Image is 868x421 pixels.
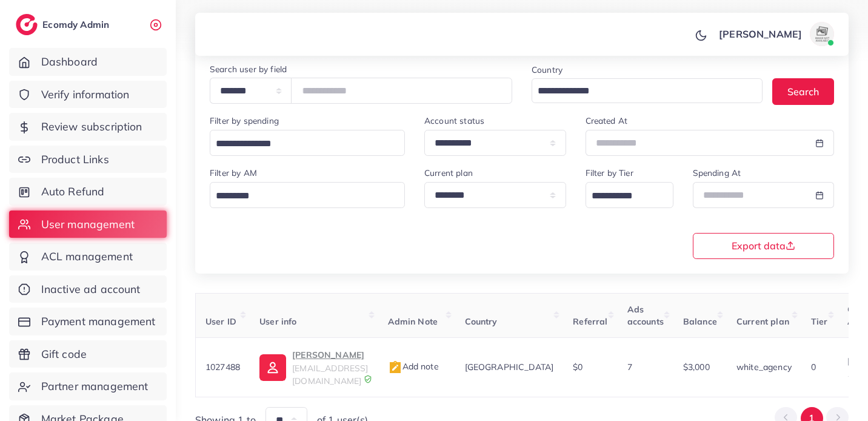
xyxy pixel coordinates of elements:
a: Product Links [9,146,167,173]
a: Dashboard [9,48,167,76]
a: Payment management [9,308,167,335]
span: Balance [683,316,717,327]
a: User management [9,210,167,238]
span: Ads accounts [627,304,664,327]
img: admin_note.cdd0b510.svg [388,360,402,375]
img: avatar [810,22,834,46]
div: Search for option [210,130,405,156]
span: Export data [732,241,795,251]
button: Search [772,78,834,104]
span: ACL management [41,249,133,264]
span: white_agency [736,362,792,372]
span: Verify information [41,87,130,103]
a: Verify information [9,81,167,109]
span: Country [465,316,498,327]
input: Search for option [212,135,389,153]
a: Gift code [9,340,167,368]
span: Review subscription [41,119,142,135]
span: 0 [811,362,816,372]
input: Search for option [587,187,658,206]
span: Add note [388,361,439,372]
span: Partner management [41,379,149,394]
input: Search for option [533,82,747,101]
h2: Ecomdy Admin [42,19,112,30]
img: ic-user-info.36bf1079.svg [259,354,286,381]
span: Referral [573,316,607,327]
span: $3,000 [683,362,710,372]
p: [PERSON_NAME] [292,348,368,362]
div: Search for option [586,182,673,208]
span: User management [41,217,135,232]
span: Current plan [736,316,789,327]
img: logo [16,14,38,35]
label: Created At [586,115,628,127]
label: Spending At [693,167,741,179]
span: Auto Refund [41,184,105,200]
span: Dashboard [41,54,98,70]
span: 7 [627,362,632,372]
span: Product Links [41,152,109,167]
div: Search for option [532,78,763,103]
label: Country [532,64,563,76]
span: $0 [573,362,583,372]
span: [GEOGRAPHIC_DATA] [465,362,554,372]
div: Search for option [210,182,405,208]
p: [PERSON_NAME] [719,27,802,41]
a: logoEcomdy Admin [16,14,112,35]
label: Search user by field [210,63,287,75]
label: Filter by spending [210,115,279,127]
span: Tier [811,316,828,327]
span: Admin Note [388,316,438,327]
a: [PERSON_NAME][EMAIL_ADDRESS][DOMAIN_NAME] [259,348,368,387]
span: [EMAIL_ADDRESS][DOMAIN_NAME] [292,363,368,386]
a: Partner management [9,372,167,400]
label: Filter by Tier [586,167,633,179]
span: Inactive ad account [41,281,141,297]
a: ACL management [9,243,167,271]
a: Auto Refund [9,178,167,206]
span: Payment management [41,314,156,329]
input: Search for option [212,187,389,206]
span: User ID [205,316,236,327]
a: [PERSON_NAME]avatar [712,22,839,46]
label: Filter by AM [210,167,257,179]
span: Gift code [41,346,87,362]
button: Export data [693,233,835,259]
a: Review subscription [9,113,167,141]
a: Inactive ad account [9,275,167,303]
span: 1027488 [205,362,240,372]
label: Account status [424,115,484,127]
label: Current plan [424,167,473,179]
span: User info [259,316,296,327]
img: 9CAL8B2pu8EFxCJHYAAAAldEVYdGRhdGU6Y3JlYXRlADIwMjItMTItMDlUMDQ6NTg6MzkrMDA6MDBXSlgLAAAAJXRFWHRkYXR... [364,375,372,383]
